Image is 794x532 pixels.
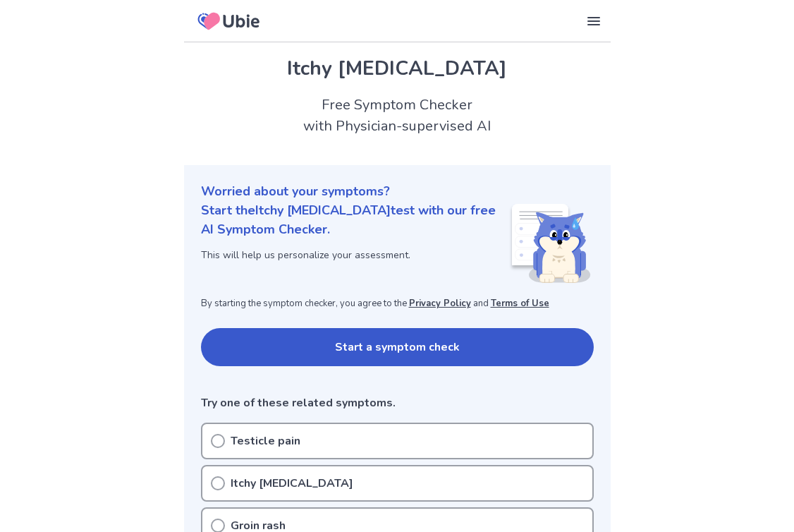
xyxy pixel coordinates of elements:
[201,248,509,262] p: This will help us personalize your assessment.
[491,297,549,310] a: Terms of Use
[201,201,509,239] p: Start the Itchy [MEDICAL_DATA] test with our free AI Symptom Checker.
[231,475,353,492] p: Itchy [MEDICAL_DATA]
[509,204,591,283] img: Shiba
[184,95,611,137] h2: Free Symptom Checker with Physician-supervised AI
[409,297,471,310] a: Privacy Policy
[231,433,300,449] p: Testicle pain
[201,297,594,311] p: By starting the symptom checker, you agree to the and
[201,394,594,411] p: Try one of these related symptoms.
[201,54,594,83] h1: Itchy [MEDICAL_DATA]
[201,328,594,366] button: Start a symptom check
[201,182,594,201] p: Worried about your symptoms?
